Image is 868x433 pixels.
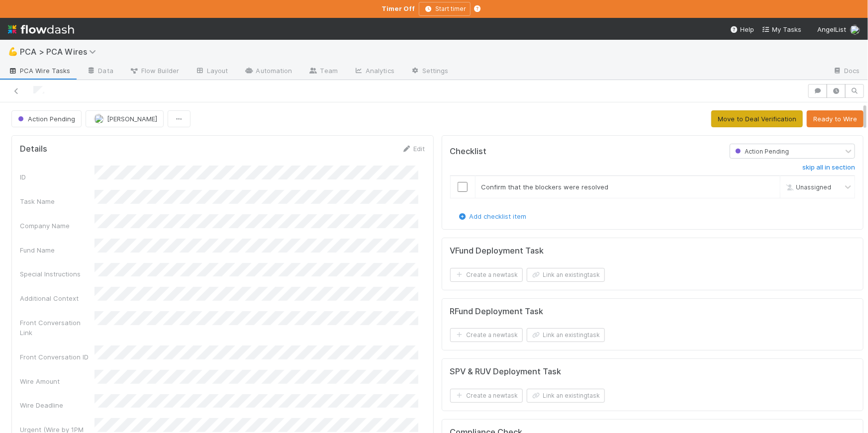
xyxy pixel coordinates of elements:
a: Automation [236,64,300,80]
button: Link an existingtask [527,389,605,403]
span: Action Pending [16,115,75,123]
h5: SPV & RUV Deployment Task [450,367,562,377]
button: Link an existingtask [527,268,605,282]
a: Data [78,64,121,80]
div: Task Name [20,196,95,206]
span: Unassigned [784,183,831,191]
div: Company Name [20,221,95,231]
img: avatar_501ac9d6-9fa6-4fe9-975e-1fd988f7bdb1.png [850,25,860,35]
div: Help [730,24,754,34]
a: Flow Builder [121,64,187,80]
div: Special Instructions [20,269,95,279]
div: Front Conversation Link [20,318,95,338]
span: Flow Builder [129,66,179,76]
a: My Tasks [762,24,801,34]
div: Wire Amount [20,376,95,386]
div: Front Conversation ID [20,352,95,362]
h6: skip all in section [802,164,855,172]
a: skip all in section [802,164,855,175]
span: Action Pending [733,148,789,155]
button: Start timer [419,2,471,16]
span: AngelList [817,25,846,33]
h5: VFund Deployment Task [450,246,544,256]
strong: Timer Off [382,4,415,12]
div: Additional Context [20,293,95,303]
h5: RFund Deployment Task [450,307,544,317]
div: ID [20,172,95,182]
span: [PERSON_NAME] [107,115,157,123]
button: Create a newtask [450,268,523,282]
button: [PERSON_NAME] [86,110,164,127]
h5: Checklist [450,147,487,157]
button: Ready to Wire [807,110,864,127]
span: PCA Wire Tasks [8,66,70,76]
div: Fund Name [20,245,95,255]
h5: Details [20,144,47,154]
a: Layout [187,64,236,80]
button: Create a newtask [450,328,523,342]
a: Add checklist item [458,212,527,220]
button: Link an existingtask [527,328,605,342]
a: Docs [825,64,868,80]
span: Confirm that the blockers were resolved [482,183,609,191]
a: Settings [402,64,457,80]
span: PCA > PCA Wires [20,47,101,57]
img: avatar_501ac9d6-9fa6-4fe9-975e-1fd988f7bdb1.png [94,114,104,124]
img: logo-inverted-e16ddd16eac7371096b0.svg [8,21,74,38]
a: Team [300,64,346,80]
a: Edit [402,145,425,153]
div: Wire Deadline [20,400,95,410]
a: Analytics [346,64,402,80]
button: Action Pending [11,110,82,127]
button: Create a newtask [450,389,523,403]
span: My Tasks [762,25,801,33]
button: Move to Deal Verification [711,110,803,127]
span: 💪 [8,47,18,56]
